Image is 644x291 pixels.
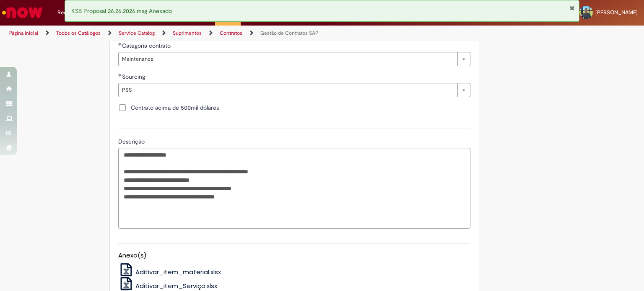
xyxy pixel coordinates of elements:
a: Contratos [220,30,242,36]
span: Descrição [118,138,146,145]
a: Todos os Catálogos [56,30,101,36]
span: PSS [122,83,453,97]
span: Obrigatório Preenchido [118,73,122,77]
span: Maintenance [122,52,453,66]
ul: Trilhas de página [6,26,423,41]
a: Aditivar_item_Serviço.xlsx [118,281,218,290]
span: Categoria contrato [122,42,172,49]
textarea: Descrição [118,148,470,229]
a: Service Catalog [119,30,155,36]
span: Requisições [57,8,87,17]
a: Página inicial [9,30,38,36]
span: [PERSON_NAME] [595,9,638,16]
span: Sourcing [122,73,147,80]
a: Aditivar_item_material.xlsx [118,268,221,276]
a: Gestão de Contratos SAP [260,30,318,36]
span: Aditivar_item_material.xlsx [135,268,221,276]
a: Suprimentos [173,30,202,36]
span: Contrato acima de 500mil dólares [131,103,219,112]
span: Aditivar_item_Serviço.xlsx [135,281,217,290]
h5: Anexo(s) [118,252,470,259]
span: Obrigatório Preenchido [118,42,122,46]
span: KSB Proposal 26.26.2026.msg Anexado [71,7,172,15]
button: Fechar Notificação [569,5,575,11]
img: ServiceNow [1,4,44,21]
